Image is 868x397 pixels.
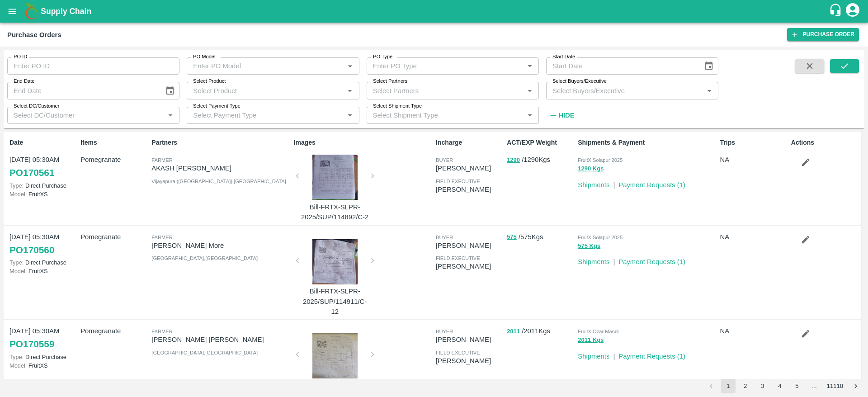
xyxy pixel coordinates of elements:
a: Shipments [578,181,609,189]
p: FruitXS [9,190,77,198]
button: 2011 Kgs [578,335,604,345]
input: Select DC/Customer [10,109,162,121]
button: Open [165,109,176,121]
button: open drawer [2,1,23,22]
button: Open [703,85,715,97]
b: Supply Chain [41,7,91,16]
div: … [807,382,821,391]
p: Pomegranate [80,232,148,242]
button: Open [344,109,356,121]
span: buyer [436,329,453,334]
p: Pomegranate [80,326,148,336]
button: Go to page 2 [738,379,753,393]
button: Open [344,85,356,97]
a: Payment Requests (1) [618,258,685,265]
p: Items [80,138,148,147]
p: Pomegranate [80,155,148,165]
button: Open [344,60,356,72]
span: [GEOGRAPHIC_DATA] , [GEOGRAPHIC_DATA] [151,255,258,261]
p: [PERSON_NAME] [436,163,503,173]
nav: pagination navigation [703,379,864,393]
button: Go to page 3 [755,379,770,393]
p: Direct Purchase [9,353,77,361]
p: AKASH [PERSON_NAME] [151,163,290,173]
span: Model: [9,362,27,369]
img: logo [23,2,41,20]
span: FruitX Solapur 2025 [578,157,623,163]
label: Start Date [552,53,575,61]
p: [DATE] 05:30AM [9,155,77,165]
div: account of current user [844,2,861,21]
span: Farmer [151,157,172,163]
p: [PERSON_NAME] [436,356,503,366]
p: [PERSON_NAME] [PERSON_NAME] [151,335,290,345]
p: NA [720,155,788,165]
span: field executive [436,179,480,184]
label: Select Buyers/Executive [552,78,607,85]
a: Purchase Order [787,28,859,41]
div: customer-support [829,3,844,19]
label: PO Model [193,53,216,61]
button: 575 Kgs [578,241,600,251]
span: field executive [436,255,480,261]
p: Images [294,138,432,147]
p: [PERSON_NAME] [436,241,503,250]
a: PO170560 [9,242,54,258]
button: 1290 Kgs [578,164,604,174]
button: Go to page 11118 [824,379,846,393]
span: FruitX Ozar Mandi [578,329,618,334]
label: Select Shipment Type [373,103,422,110]
label: PO Type [373,53,392,61]
input: Enter PO Model [189,60,341,72]
div: Purchase Orders [7,29,61,41]
a: PO170559 [9,336,54,352]
label: Select DC/Customer [14,103,59,110]
span: buyer [436,157,453,163]
div: | [609,176,615,190]
input: Enter PO ID [7,57,179,75]
p: Bill-FRTX-SLPR-2025/SUP/114892/C-2 [301,202,369,222]
button: Go to page 5 [790,379,804,393]
button: Go to next page [849,379,863,393]
p: ACT/EXP Weight [507,138,574,147]
input: Select Product [189,85,341,96]
a: Payment Requests (1) [618,181,685,189]
strong: Hide [558,112,574,119]
input: Select Shipment Type [369,109,509,121]
p: / 575 Kgs [507,232,574,242]
a: Supply Chain [41,5,829,18]
button: 575 [507,232,517,242]
button: 1290 [507,155,520,165]
p: Direct Purchase [9,181,77,190]
p: [PERSON_NAME] [436,335,503,345]
p: / 1290 Kgs [507,155,574,165]
span: Vijayapura ([GEOGRAPHIC_DATA]) , [GEOGRAPHIC_DATA] [151,179,286,184]
p: Partners [151,138,290,147]
input: Start Date [546,57,697,75]
input: Select Partners [369,85,521,96]
input: Select Payment Type [189,109,330,121]
p: NA [720,326,788,336]
p: [DATE] 05:30AM [9,326,77,336]
input: Select Buyers/Executive [549,85,701,96]
span: Type: [9,182,24,189]
button: Open [524,109,536,121]
button: Choose date [700,57,717,75]
button: Go to page 4 [773,379,787,393]
p: / 2011 Kgs [507,326,574,336]
label: Select Partners [373,78,407,85]
label: Select Product [193,78,226,85]
button: Open [524,85,536,97]
button: 2011 [507,326,520,337]
span: Model: [9,268,27,274]
span: [GEOGRAPHIC_DATA] , [GEOGRAPHIC_DATA] [151,350,258,355]
a: PO170561 [9,165,54,181]
button: page 1 [721,379,736,393]
p: Date [9,138,77,147]
p: NA [720,232,788,242]
button: Open [524,60,536,72]
label: Select Payment Type [193,103,241,110]
p: FruitXS [9,361,77,370]
p: Actions [791,138,859,147]
button: Hide [546,108,577,123]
